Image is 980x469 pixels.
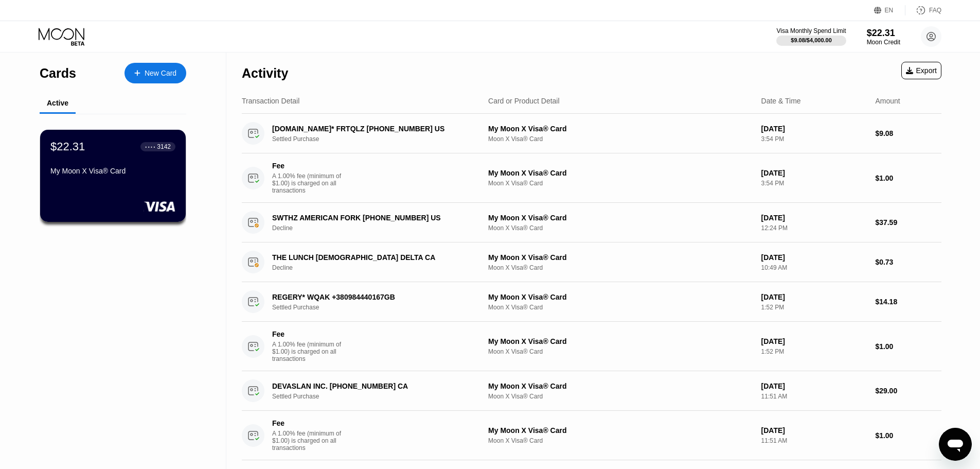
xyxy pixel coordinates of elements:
div: My Moon X Visa® Card [488,426,753,435]
div: $22.31 [50,140,85,153]
div: Decline [272,224,487,232]
div: Settled Purchase [272,393,487,400]
div: 12:24 PM [761,224,867,232]
div: [DATE] [761,382,867,390]
div: Cards [40,66,76,81]
div: [DATE] [761,214,867,222]
div: Transaction Detail [242,97,299,105]
div: DEVASLAN INC. [PHONE_NUMBER] CA [272,382,472,390]
div: Moon X Visa® Card [488,437,753,444]
div: SWTHZ AMERICAN FORK [PHONE_NUMBER] US [272,214,472,222]
div: 3:54 PM [761,180,867,187]
div: FeeA 1.00% fee (minimum of $1.00) is charged on all transactionsMy Moon X Visa® CardMoon X Visa® ... [242,411,941,460]
div: EN [885,7,894,14]
div: 11:51 AM [761,437,867,444]
div: Moon X Visa® Card [488,264,753,271]
div: Card or Product Detail [488,97,560,105]
div: Active [47,99,68,107]
div: 1:52 PM [761,304,867,311]
div: 3142 [157,143,171,150]
div: 11:51 AM [761,393,867,400]
div: $9.08 [875,129,941,137]
div: My Moon X Visa® Card [488,293,753,301]
div: THE LUNCH [DEMOGRAPHIC_DATA] DELTA CA [272,253,472,262]
div: Moon X Visa® Card [488,180,753,187]
div: 3:54 PM [761,135,867,143]
div: $22.31● ● ● ●3142My Moon X Visa® Card [40,130,186,222]
div: My Moon X Visa® Card [488,253,753,262]
div: Visa Monthly Spend Limit [776,27,846,34]
div: Moon X Visa® Card [488,135,753,143]
div: $14.18 [875,298,941,306]
div: Fee [272,162,344,170]
div: Amount [875,97,900,105]
div: $29.00 [875,387,941,395]
div: REGERY* WQAK +380984440167GB [272,293,472,301]
div: Date & Time [761,97,801,105]
div: THE LUNCH [DEMOGRAPHIC_DATA] DELTA CADeclineMy Moon X Visa® CardMoon X Visa® Card[DATE]10:49 AM$0.73 [242,242,941,282]
div: 1:52 PM [761,348,867,355]
div: Moon X Visa® Card [488,224,753,232]
div: [DATE] [761,125,867,133]
div: $22.31 [867,28,900,39]
div: My Moon X Visa® Card [488,337,753,345]
div: My Moon X Visa® Card [488,169,753,177]
iframe: Button to launch messaging window [939,428,972,461]
div: FAQ [929,7,941,14]
div: Export [901,62,941,79]
div: $1.00 [875,342,941,351]
div: $9.08 / $4,000.00 [791,37,832,43]
div: Fee [272,330,344,338]
div: A 1.00% fee (minimum of $1.00) is charged on all transactions [272,341,349,362]
div: Activity [242,66,288,81]
div: $0.73 [875,258,941,266]
div: [DOMAIN_NAME]* FRTQLZ [PHONE_NUMBER] US [272,125,472,133]
div: My Moon X Visa® Card [488,382,753,390]
div: My Moon X Visa® Card [488,125,753,133]
div: [DATE] [761,426,867,435]
div: A 1.00% fee (minimum of $1.00) is charged on all transactions [272,172,349,194]
div: $1.00 [875,174,941,182]
div: [DATE] [761,253,867,262]
div: [DATE] [761,337,867,345]
div: Visa Monthly Spend Limit$9.08/$4,000.00 [776,27,846,46]
div: SWTHZ AMERICAN FORK [PHONE_NUMBER] USDeclineMy Moon X Visa® CardMoon X Visa® Card[DATE]12:24 PM$3... [242,203,941,242]
div: [DATE] [761,293,867,301]
div: Moon Credit [867,39,900,46]
div: Export [906,66,937,75]
div: New Card [145,69,176,78]
div: My Moon X Visa® Card [488,214,753,222]
div: ● ● ● ● [145,145,155,148]
div: A 1.00% fee (minimum of $1.00) is charged on all transactions [272,430,349,451]
div: Settled Purchase [272,304,487,311]
div: DEVASLAN INC. [PHONE_NUMBER] CASettled PurchaseMy Moon X Visa® CardMoon X Visa® Card[DATE]11:51 A... [242,371,941,411]
div: My Moon X Visa® Card [50,167,175,175]
div: EN [874,5,905,15]
div: $1.00 [875,431,941,440]
div: [DOMAIN_NAME]* FRTQLZ [PHONE_NUMBER] USSettled PurchaseMy Moon X Visa® CardMoon X Visa® Card[DATE... [242,114,941,153]
div: Moon X Visa® Card [488,348,753,355]
div: REGERY* WQAK +380984440167GBSettled PurchaseMy Moon X Visa® CardMoon X Visa® Card[DATE]1:52 PM$14.18 [242,282,941,322]
div: Fee [272,419,344,427]
div: [DATE] [761,169,867,177]
div: FAQ [905,5,941,15]
div: Settled Purchase [272,135,487,143]
div: FeeA 1.00% fee (minimum of $1.00) is charged on all transactionsMy Moon X Visa® CardMoon X Visa® ... [242,153,941,203]
div: Moon X Visa® Card [488,393,753,400]
div: Moon X Visa® Card [488,304,753,311]
div: 10:49 AM [761,264,867,271]
div: $22.31Moon Credit [867,28,900,46]
div: FeeA 1.00% fee (minimum of $1.00) is charged on all transactionsMy Moon X Visa® CardMoon X Visa® ... [242,322,941,371]
div: Decline [272,264,487,271]
div: New Card [124,63,186,83]
div: $37.59 [875,218,941,227]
